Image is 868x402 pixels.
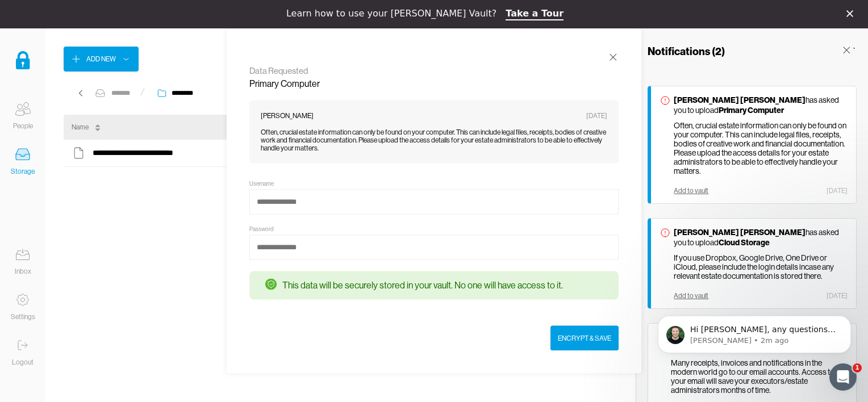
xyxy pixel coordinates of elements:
p: [PERSON_NAME] [261,112,314,120]
p: has asked you to upload [674,95,848,115]
div: Logout [12,357,34,368]
button: Encrypt & Save [550,326,619,351]
p: Many receipts, invoices and notifications in the modern world go to our email accounts. Access to... [671,358,848,395]
div: Settings [11,311,35,323]
div: Add New [86,53,116,65]
strong: Primary Computer [719,105,784,115]
div: Inbox [15,266,31,277]
div: Close [846,10,858,17]
h3: Notifications ( 2 ) [648,44,725,58]
div: ` [636,28,868,69]
div: Username [249,181,274,187]
strong: [PERSON_NAME] [PERSON_NAME] [674,227,806,237]
p: [DATE] [586,112,607,120]
p: Often, crucial estate information can only be found on your computer. This can include legal file... [261,128,607,152]
div: Storage [11,166,35,177]
strong: [PERSON_NAME] [PERSON_NAME] [674,95,806,105]
p: Data Requested [249,66,619,76]
div: Add to vault [674,187,708,195]
p: Often, crucial estate information can only be found on your computer. This can include legal file... [674,121,848,175]
iframe: Intercom live chat [829,363,857,391]
strong: Cloud Storage [719,237,770,248]
div: Learn how to use your [PERSON_NAME] Vault? [286,8,496,19]
p: Primary Computer [249,78,619,89]
iframe: Intercom notifications message [641,292,868,371]
div: Password [249,226,274,233]
div: [DATE] [827,187,848,195]
p: If you use Dropbox, Google Drive, One Drive or iCloud, please include the login details incase an... [674,253,848,280]
div: This data will be securely stored in your vault. No one will have access to it. [282,279,563,291]
div: Name [72,122,89,133]
div: Encrypt & Save [558,333,611,344]
a: Take a Tour [506,8,564,20]
span: 1 [853,363,862,372]
p: has asked you to upload [674,227,848,248]
div: People [13,120,33,132]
